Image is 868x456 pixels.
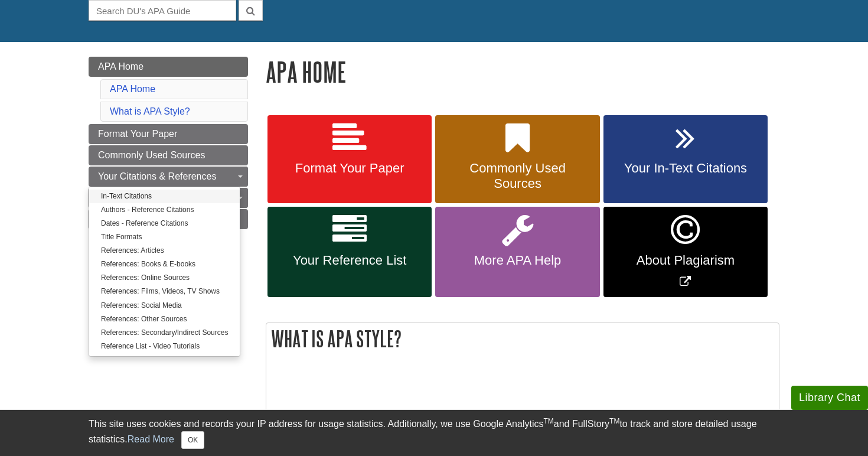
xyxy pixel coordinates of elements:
[603,207,768,297] a: Link opens in new window
[89,230,240,244] a: Title Formats
[181,431,204,449] button: Close
[89,217,240,230] a: Dates - Reference Citations
[89,271,240,285] a: References: Online Sources
[98,150,205,160] span: Commonly Used Sources
[89,124,248,144] a: Format Your Paper
[435,207,599,297] a: More APA Help
[266,57,779,87] h1: APA Home
[89,299,240,312] a: References: Social Media
[89,417,779,449] div: This site uses cookies and records your IP address for usage statistics. Additionally, we use Goo...
[612,161,759,176] span: Your In-Text Citations
[791,386,868,410] button: Library Chat
[89,340,240,353] a: Reference List - Video Tutorials
[435,115,599,204] a: Commonly Used Sources
[98,129,177,139] span: Format Your Paper
[89,167,248,187] a: Your Citations & References
[110,106,190,116] a: What is APA Style?
[276,253,423,268] span: Your Reference List
[603,115,768,204] a: Your In-Text Citations
[444,161,590,191] span: Commonly Used Sources
[612,253,759,268] span: About Plagiarism
[543,417,553,425] sup: TM
[98,171,216,181] span: Your Citations & References
[89,145,248,165] a: Commonly Used Sources
[267,115,432,204] a: Format Your Paper
[110,84,155,94] a: APA Home
[89,244,240,258] a: References: Articles
[266,323,779,354] h2: What is APA Style?
[89,57,248,307] div: Guide Page Menu
[89,326,240,340] a: References: Secondary/Indirect Sources
[89,312,240,326] a: References: Other Sources
[89,258,240,271] a: References: Books & E-books
[89,285,240,298] a: References: Films, Videos, TV Shows
[128,434,174,444] a: Read More
[89,190,240,203] a: In-Text Citations
[98,61,143,71] span: APA Home
[276,161,423,176] span: Format Your Paper
[89,203,240,217] a: Authors - Reference Citations
[267,207,432,297] a: Your Reference List
[444,253,590,268] span: More APA Help
[89,57,248,77] a: APA Home
[609,417,619,425] sup: TM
